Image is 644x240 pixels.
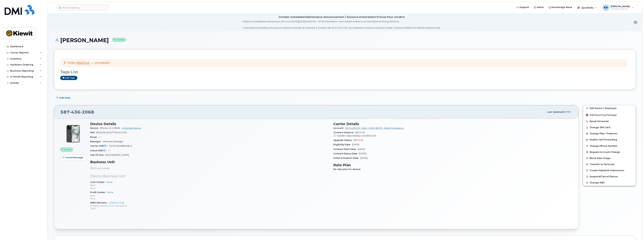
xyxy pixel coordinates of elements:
[90,167,329,170] p: HR Lock Enabled
[337,134,366,137] span: Transfer responsibility cost
[90,136,98,138] span: Email
[67,61,76,64] span: Order
[63,124,83,144] img: iPhone_15_Black.png
[76,61,89,64] a: #301745
[90,160,329,164] h3: Business Unit
[583,118,636,124] button: Reset Voicemail
[121,127,141,129] a: + Upgrade Device
[583,137,636,143] button: Enable Call Forwarding
[633,21,638,24] button: close notification
[243,20,441,29] div: MyServe scheduled maintenance will occur [DATE][DATE] 8:00 PM - 10:00 PM Eastern. Users will be u...
[64,148,71,151] span: Active
[54,37,636,43] h1: [PERSON_NAME]
[583,174,636,180] button: Suspend/Cancel Device
[583,149,636,155] button: Request Account Change
[583,167,636,174] a: Create Helpdesk Submission
[359,152,366,155] span: [DATE]
[108,201,124,204] a: 110310.1118
[547,111,563,113] span: Last updated
[60,70,630,74] h3: Tags List
[90,149,108,152] span: Active IMEI
[358,148,365,150] span: [DATE]
[90,184,329,187] p: None
[586,114,617,117] span: Add Roaming Package
[333,143,352,146] span: Eligibility Date
[590,139,617,141] span: Enable Call Forwarding
[279,15,405,19] div: October Scheduled Maintenance Announcement / Annonce D'entretient Prévue Pour octobre
[629,225,641,237] iframe: Messenger Launcher
[333,157,360,159] span: Initial Activation Date
[333,131,355,134] span: Contract balance
[563,111,570,113] span: [DATE]
[583,111,636,118] button: Add Roaming Package
[333,122,573,126] h3: Carrier Details
[80,109,94,115] span: 2068
[60,109,94,115] span: 587
[98,136,101,138] span: —
[106,181,112,183] a: None
[583,143,636,149] button: Change Phone Number
[100,127,120,129] span: iPhone 15 128GB
[333,131,573,137] span: $923.36
[333,168,362,170] span: No rate plan for device
[103,140,123,143] span: Unknown Manager
[90,131,96,134] span: SIM
[590,132,617,135] span: Change Plan / Features
[96,131,127,134] span: 89302610207734101550
[583,180,636,186] button: Change IMEI
[90,207,329,210] p: 1347
[90,154,105,156] span: City Of Use
[583,161,636,167] button: Transfer to Personal
[108,149,110,152] span: —
[94,61,109,64] em: completed
[90,145,109,147] span: Carrier IMEI
[333,152,359,155] span: Contract Expiry Date
[90,201,108,204] span: WBS Element
[583,131,636,137] button: Change Plan / Features
[90,191,107,194] span: Profit Center
[91,61,109,64] span: —
[60,155,86,161] button: Send Message
[90,174,329,179] p: Device Business Unit
[352,143,359,146] span: [DATE]
[59,96,70,99] span: Add Note
[583,105,636,111] a: Edit Device / Employee
[70,109,80,115] span: 436
[333,148,358,150] span: Contract Start Date
[90,197,329,200] p: None
[583,124,636,131] button: Change SIM Card
[366,134,376,137] span: $923.36
[333,163,573,167] h3: Rate Plan
[112,38,126,42] small: Active
[583,155,636,161] button: Block Data Usage
[90,122,329,126] h3: Device Details
[90,187,329,190] p: None
[90,181,106,183] span: Cost Center
[345,127,404,129] a: 0531495220 - Bell - 106318078 - Kiewit Canada Inc
[90,127,100,129] span: Device
[590,175,618,178] span: Suspend/Cancel Device
[333,139,354,141] span: Upgrade Status
[60,76,77,80] a: Add tags
[354,139,363,141] span: $873.36
[90,140,103,143] span: Manager
[333,127,345,129] span: Account
[105,154,129,156] span: [GEOGRAPHIC_DATA]
[360,157,368,159] span: [DATE]
[107,191,113,194] a: None
[109,145,132,147] span: 357670568834815
[90,204,329,207] p: [PERSON_NAME] Constr ServicesULC
[66,156,83,159] span: Send Message
[54,95,73,101] button: Add Note
[90,194,329,197] p: None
